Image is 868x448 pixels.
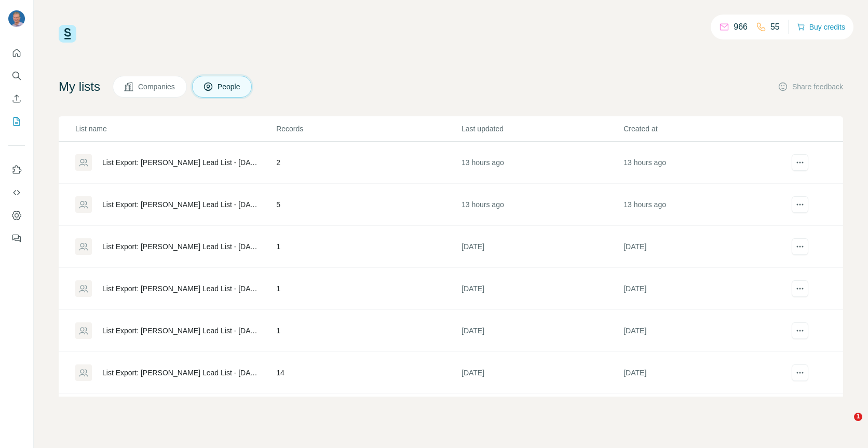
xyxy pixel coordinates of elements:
[792,364,808,381] button: actions
[623,268,785,310] td: [DATE]
[623,142,785,184] td: 13 hours ago
[792,154,808,171] button: actions
[854,413,862,421] span: 1
[792,196,808,213] button: actions
[770,21,780,33] p: 55
[8,10,25,27] img: Avatar
[623,310,785,352] td: [DATE]
[792,322,808,339] button: actions
[102,157,259,168] div: List Export: [PERSON_NAME] Lead List - [DATE] 06:03
[734,21,748,33] p: 966
[276,142,461,184] td: 2
[623,352,785,394] td: [DATE]
[276,310,461,352] td: 1
[778,82,843,92] button: Share feedback
[102,368,259,378] div: List Export: [PERSON_NAME] Lead List - [DATE] 21:39
[462,124,622,134] p: Last updated
[8,89,25,108] button: Enrich CSV
[8,44,25,62] button: Quick start
[102,283,259,294] div: List Export: [PERSON_NAME] Lead List - [DATE] 23:41
[623,226,785,268] td: [DATE]
[8,160,25,179] button: Use Surfe on LinkedIn
[623,124,784,134] p: Created at
[792,238,808,255] button: actions
[276,226,461,268] td: 1
[102,325,259,336] div: List Export: [PERSON_NAME] Lead List - [DATE] 23:32
[276,394,461,436] td: 2
[276,184,461,226] td: 5
[8,206,25,225] button: Dashboard
[59,25,76,43] img: Surfe Logo
[102,199,259,210] div: List Export: [PERSON_NAME] Lead List - [DATE] 05:59
[461,394,623,436] td: [DATE]
[138,82,176,92] span: Companies
[276,352,461,394] td: 14
[461,268,623,310] td: [DATE]
[59,78,100,95] h4: My lists
[623,184,785,226] td: 13 hours ago
[276,268,461,310] td: 1
[8,66,25,85] button: Search
[461,226,623,268] td: [DATE]
[218,82,241,92] span: People
[461,142,623,184] td: 13 hours ago
[461,184,623,226] td: 13 hours ago
[8,112,25,131] button: My lists
[461,310,623,352] td: [DATE]
[8,183,25,202] button: Use Surfe API
[102,241,259,252] div: List Export: [PERSON_NAME] Lead List - [DATE] 23:52
[792,280,808,297] button: actions
[75,124,275,134] p: List name
[276,124,460,134] p: Records
[623,394,785,436] td: [DATE]
[797,20,845,34] button: Buy credits
[833,413,858,438] iframe: Intercom live chat
[8,229,25,248] button: Feedback
[461,352,623,394] td: [DATE]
